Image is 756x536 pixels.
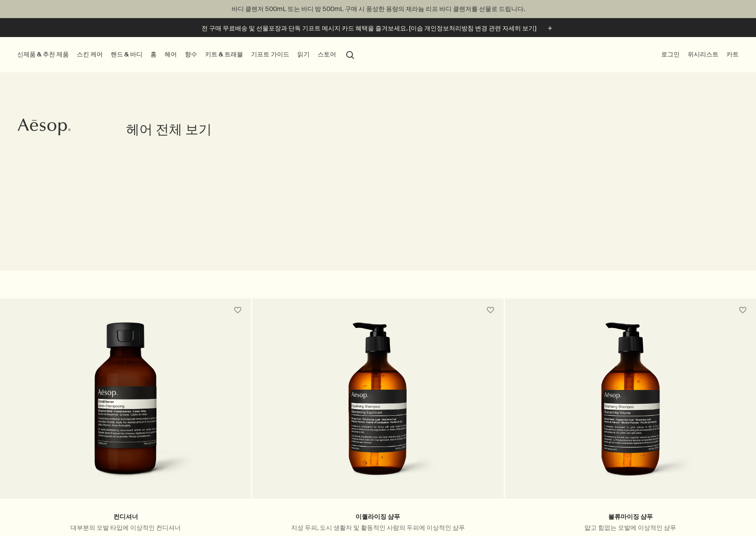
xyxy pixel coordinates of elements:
[113,513,138,521] a: 컨디셔너
[202,23,555,33] button: 전 구매 무료배송 및 선물포장과 단독 기프트 메시지 카드 혜택을 즐겨보세요. [이솝 개인정보처리방침 변경 관련 자세히 보기]
[230,302,246,318] button: 위시리스트에 담기
[109,48,144,60] a: 핸드 & 바디
[13,524,238,532] p: 대부분의 모발 타입에 이상적인 컨디셔너
[163,48,179,60] a: 헤어
[312,322,444,485] img: Equalising Shampoo with pump
[149,48,158,60] a: 홈
[356,513,400,521] a: 이퀄라이징 샴푸
[126,121,212,138] h1: 헤어 전체 보기
[659,48,681,60] button: 로그인
[505,322,756,499] a: Volumising Shampoo with pump
[483,302,498,318] button: 위시리스트에 담기
[55,322,196,485] img: Conditioner in a small dark-brown bottle with a black flip-cap.
[316,48,338,60] button: 스토어
[735,302,751,318] button: 위시리스트에 담기
[252,322,503,499] a: Equalising Shampoo with pump
[725,48,741,60] button: 카트
[183,48,199,60] a: 향수
[18,118,71,136] svg: Aesop
[608,513,653,521] a: 볼류마이징 샴푸
[75,48,105,60] a: 스킨 케어
[342,46,358,63] button: 검색창 열기
[296,48,311,60] a: 읽기
[203,48,245,60] a: 키트 & 트래블
[202,24,536,33] p: 전 구매 무료배송 및 선물포장과 단독 기프트 메시지 카드 혜택을 즐겨보세요. [이솝 개인정보처리방침 변경 관련 자세히 보기]
[266,524,490,532] p: 지성 두피, 도시 생활자 및 활동적인 사람의 두피에 이상적인 샴푸
[15,48,71,60] button: 신제품 & 추천 제품
[15,37,358,72] nav: primary
[249,48,291,60] a: 기프트 가이드
[9,4,747,14] p: 바디 클렌저 500mL 또는 바디 밤 500mL 구매 시 풍성한 용량의 제라늄 리프 바디 클렌저를 선물로 드립니다.
[518,524,743,532] p: 얇고 힘없는 모발에 이상적인 샴푸
[659,37,741,72] nav: supplementary
[15,116,73,140] a: Aesop
[565,322,696,485] img: Volumising Shampoo with pump
[686,48,720,60] a: 위시리스트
